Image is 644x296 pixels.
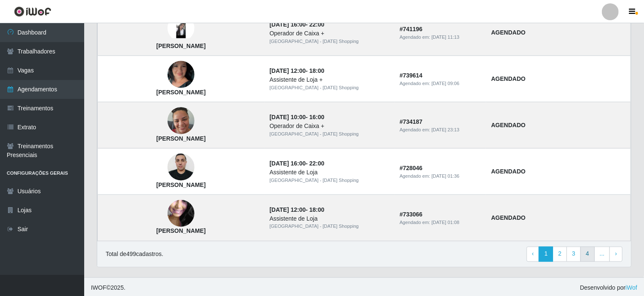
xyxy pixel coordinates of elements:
a: 1 [539,247,553,262]
div: [GEOGRAPHIC_DATA] - [DATE] Shopping [269,38,389,45]
a: Previous [527,247,540,262]
strong: [PERSON_NAME] [156,43,205,49]
time: 18:00 [309,206,325,213]
time: 22:00 [309,160,325,167]
time: [DATE] 12:00 [269,206,306,213]
time: [DATE] 11:13 [431,35,459,40]
span: › [615,251,617,257]
div: Agendado em: [399,80,481,87]
time: [DATE] 01:08 [431,220,459,225]
div: [GEOGRAPHIC_DATA] - [DATE] Shopping [269,223,389,230]
span: ‹ [532,251,534,257]
div: [GEOGRAPHIC_DATA] - [DATE] Shopping [269,84,389,91]
img: Adriana Silva Marques de Oliveira [168,45,194,104]
strong: AGENDADO [491,75,526,82]
strong: # 741196 [399,26,423,32]
a: ... [594,247,610,262]
span: © 2025 . [91,284,125,293]
strong: AGENDADO [491,168,526,175]
span: Desenvolvido por [580,284,637,293]
div: Assistente de Loja + [269,75,389,84]
img: Gustavo Cassimirio da Silva [168,149,194,185]
div: Agendado em: [399,34,481,41]
strong: - [269,206,324,213]
strong: [PERSON_NAME] [156,89,205,96]
time: 18:00 [309,67,325,74]
div: [GEOGRAPHIC_DATA] - [DATE] Shopping [269,131,389,138]
strong: AGENDADO [491,214,526,221]
strong: # 733066 [399,211,423,218]
img: Ana Carolina [168,18,194,38]
nav: pagination [527,247,623,262]
div: Agendado em: [399,219,481,226]
img: CoreUI Logo [14,6,51,17]
a: 3 [567,247,581,262]
strong: AGENDADO [491,29,526,36]
strong: # 728046 [399,165,423,171]
strong: - [269,114,324,120]
div: Operador de Caixa + [269,122,389,131]
time: 16:00 [309,114,325,120]
p: Total de 499 cadastros. [106,250,163,259]
time: [DATE] 10:00 [269,114,306,120]
div: [GEOGRAPHIC_DATA] - [DATE] Shopping [269,177,389,184]
time: [DATE] 16:00 [269,21,306,28]
strong: - [269,67,324,74]
strong: - [269,21,324,28]
span: IWOF [91,285,106,291]
time: [DATE] 16:00 [269,160,306,167]
strong: # 734187 [399,118,423,125]
div: Assistente de Loja [269,214,389,223]
a: iWof [625,285,637,291]
time: 22:00 [309,21,325,28]
div: Agendado em: [399,173,481,180]
strong: [PERSON_NAME] [156,135,205,142]
a: 2 [553,247,567,262]
strong: - [269,160,324,167]
a: 4 [580,247,595,262]
div: Assistente de Loja [269,168,389,177]
time: [DATE] 23:13 [431,127,459,132]
div: Operador de Caixa + [269,29,389,38]
div: Agendado em: [399,126,481,133]
time: [DATE] 12:00 [269,67,306,74]
strong: # 739614 [399,72,423,79]
img: Francisca Sara Oliveira almeida [168,103,194,139]
a: Next [609,247,623,262]
strong: AGENDADO [491,122,526,128]
strong: [PERSON_NAME] [156,181,205,188]
time: [DATE] 09:06 [431,81,459,86]
img: Micaela Bruneza da Silva Alves [168,184,194,244]
strong: [PERSON_NAME] [156,228,205,235]
time: [DATE] 01:36 [431,173,459,179]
